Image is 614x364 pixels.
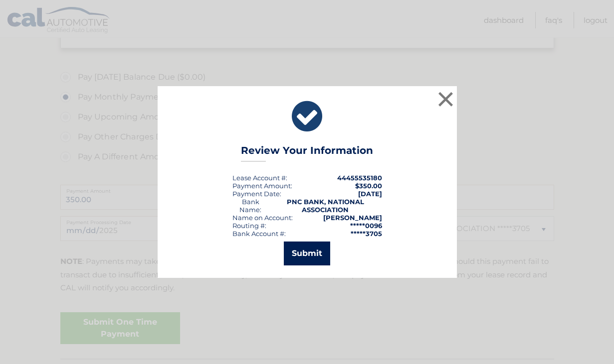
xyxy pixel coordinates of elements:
h3: Review Your Information [241,144,373,162]
strong: PNC BANK, NATIONAL ASSOCIATION [287,198,364,214]
button: × [436,89,456,109]
div: Lease Account #: [232,174,287,182]
span: $350.00 [355,182,382,190]
div: Routing #: [232,222,266,230]
button: Submit [284,242,330,265]
strong: 44455535180 [337,174,382,182]
div: Bank Account #: [232,230,286,238]
div: Payment Amount: [232,182,292,190]
div: : [232,190,281,198]
span: Payment Date [232,190,280,198]
div: Name on Account: [232,214,293,222]
strong: [PERSON_NAME] [323,214,382,222]
div: Bank Name: [232,198,269,214]
span: [DATE] [358,190,382,198]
